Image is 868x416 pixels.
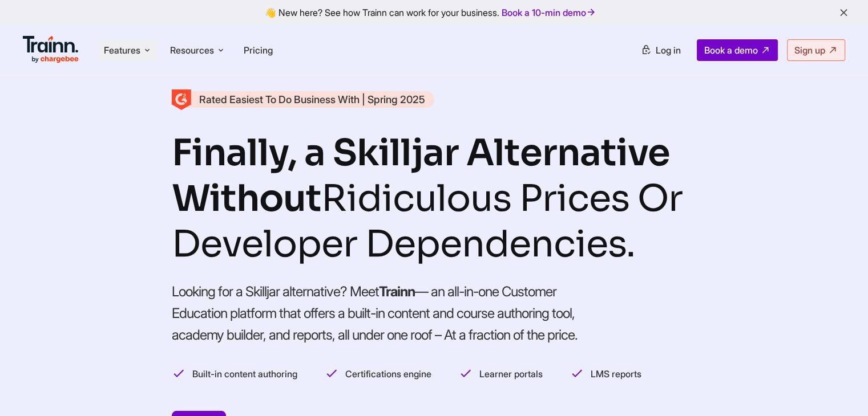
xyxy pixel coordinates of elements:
[811,361,868,416] iframe: Chat Widget
[656,44,681,56] span: Log in
[172,281,594,346] p: Looking for a Skilljar alternative? Meet — an all-in-one Customer Education platform that offers ...
[459,364,543,384] li: Learner portals
[172,91,434,108] a: Rated Easiest To Do Business With | Spring 2025
[104,44,140,56] span: Features
[379,283,415,300] b: Trainn
[787,39,845,61] a: Sign up
[172,176,683,267] i: Ridiculous Prices Or Developer Dependencies.
[172,364,297,384] li: Built-in content authoring
[172,89,191,110] img: Skilljar Alternative - Trainn | High Performer - Customer Education Category
[570,364,641,384] li: LMS reports
[325,364,431,384] li: Certifications engine
[697,39,778,61] a: Book a demo
[172,130,697,267] h1: Finally, a Skilljar Alternative Without
[794,44,825,56] span: Sign up
[7,7,861,18] div: 👋 New here? See how Trainn can work for your business.
[170,44,214,56] span: Resources
[23,36,79,63] img: Trainn Logo
[244,44,273,56] a: Pricing
[704,44,758,56] span: Book a demo
[634,40,688,60] a: Log in
[499,5,599,21] a: Book a 10-min demo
